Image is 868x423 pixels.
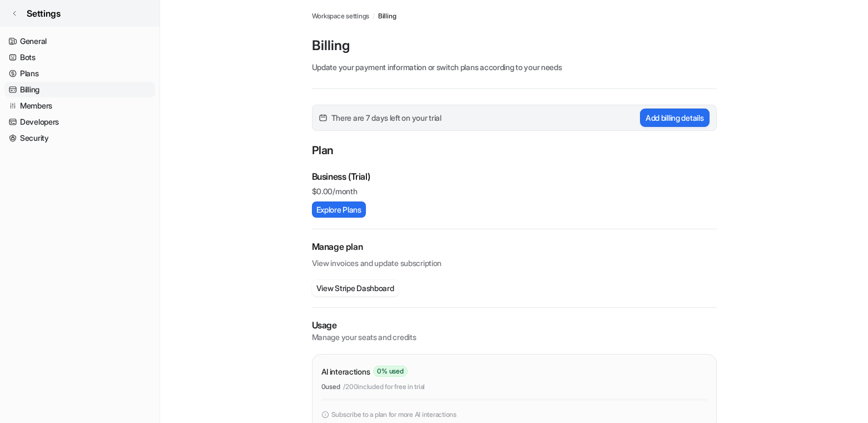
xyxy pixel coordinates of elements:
[4,130,155,146] a: Security
[312,37,717,55] p: Billing
[4,82,155,97] a: Billing
[4,50,155,65] a: Bots
[319,114,327,122] img: calender-icon.svg
[312,332,717,343] p: Manage your seats and credits
[378,11,396,21] a: Billing
[331,112,442,124] span: There are 7 days left on your trial
[4,114,155,130] a: Developers
[640,109,710,127] button: Add billing details
[27,7,61,20] span: Settings
[373,11,375,21] span: /
[312,319,717,332] p: Usage
[343,382,425,392] p: / 200 included for free in trial
[312,142,717,161] p: Plan
[312,170,370,183] p: Business (Trial)
[4,98,155,114] a: Members
[331,410,457,420] p: Subscribe to a plan for more AI interactions
[321,366,370,377] p: AI interactions
[321,382,340,392] p: 0 used
[4,33,155,49] a: General
[312,11,370,21] a: Workspace settings
[312,280,399,296] button: View Stripe Dashboard
[312,201,366,218] button: Explore Plans
[312,240,717,253] h2: Manage plan
[312,61,717,73] p: Update your payment information or switch plans according to your needs
[373,366,407,377] span: 0 % used
[4,66,155,81] a: Plans
[312,253,717,269] p: View invoices and update subscription
[312,185,717,197] p: $ 0.00/month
